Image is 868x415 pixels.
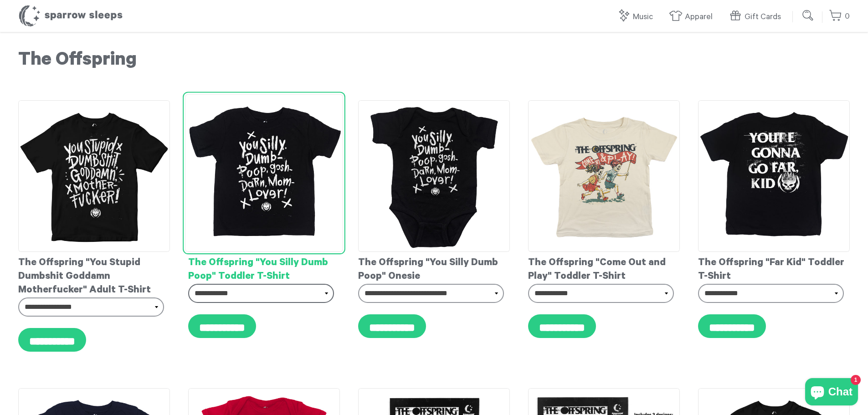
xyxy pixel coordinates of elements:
[617,7,657,27] a: Music
[18,50,850,73] h1: The Offspring
[528,252,680,284] div: The Offspring "Come Out and Play" Toddler T-Shirt
[799,6,817,25] input: Submit
[829,7,850,26] a: 0
[358,252,510,284] div: The Offspring "You Silly Dumb Poop" Onesie
[185,94,343,252] img: TheOffspring-YouSilly-ToddlerT-shirt_grande.jpg
[669,7,717,27] a: Apparel
[528,100,680,252] img: TheOffspring-ComeOutAndPlay-ToddlerT-shirt_grande.jpg
[18,252,170,297] div: The Offspring "You Stupid Dumbshit Goddamn Motherfucker" Adult T-Shirt
[18,100,170,252] img: TheOffspring-YouStupid-AdultT-shirt_grande.jpg
[729,7,786,27] a: Gift Cards
[698,252,850,284] div: The Offspring "Far Kid" Toddler T-Shirt
[802,378,861,408] inbox-online-store-chat: Shopify online store chat
[18,5,123,27] h1: Sparrow Sleeps
[698,100,850,252] img: TheOffspring-GoFar_Back_-ToddlerT-shirt_grande.jpg
[188,252,340,284] div: The Offspring "You Silly Dumb Poop" Toddler T-Shirt
[358,100,510,252] img: TheOffspring-YouSilly-Onesie_grande.jpg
